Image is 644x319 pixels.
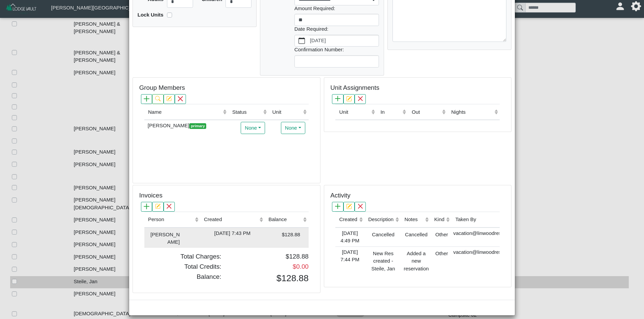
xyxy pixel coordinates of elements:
[146,122,227,130] div: [PERSON_NAME]
[202,230,263,237] div: [DATE] 7:43 PM
[148,108,221,116] div: Name
[404,216,423,223] div: Notes
[368,216,393,223] div: Description
[343,94,355,104] button: pencil square
[272,108,301,116] div: Unit
[294,47,379,53] h6: Confirmation Number:
[452,246,506,275] td: vacation@linwoodreso
[281,122,305,134] button: None
[332,202,343,212] button: plus
[295,35,309,47] button: calendar
[346,204,352,209] svg: pencil square
[144,204,149,209] svg: plus
[452,228,506,247] td: vacation@linwoodreso
[434,216,445,223] div: Kind
[358,204,363,209] svg: x
[144,96,149,101] svg: plus
[144,263,221,271] h5: Total Credits:
[294,5,379,11] h6: Amount Required:
[177,96,183,101] svg: x
[402,248,429,274] div: Added a new reservation Steile, Jan arriving [DATE][DATE] for 2 nights
[380,108,401,116] div: In
[366,248,399,273] div: New Res created - Steile, Jan
[232,108,261,116] div: Status
[358,96,363,101] svg: x
[330,192,350,200] h5: Activity
[343,202,355,212] button: pencil square
[148,216,193,223] div: Person
[144,273,221,281] h5: Balance:
[141,94,152,104] button: plus
[337,230,363,245] div: [DATE] 4:49 PM
[232,253,309,261] h5: $128.88
[330,84,379,92] h5: Unit Assignments
[152,94,163,104] button: search
[141,202,152,212] button: plus
[166,204,172,209] svg: x
[164,94,175,104] button: pencil square
[204,216,258,223] div: Created
[152,202,163,212] button: pencil square
[366,230,399,239] div: Cancelled
[432,248,450,258] div: Other
[337,248,363,264] div: [DATE] 7:44 PM
[268,216,302,223] div: Balance
[155,96,161,101] svg: search
[332,94,343,104] button: plus
[164,202,175,212] button: x
[346,96,352,101] svg: pencil square
[339,108,370,116] div: Unit
[139,192,163,200] h5: Invoices
[355,202,366,212] button: x
[155,204,161,209] svg: pencil square
[241,122,265,134] button: None
[432,230,450,239] div: Other
[402,230,429,239] div: Cancelled
[175,94,186,104] button: x
[335,96,340,101] svg: plus
[451,108,493,116] div: Nights
[232,263,309,271] h5: $0.00
[299,37,305,44] svg: calendar
[166,96,172,101] svg: pencil square
[266,230,300,239] div: $128.88
[144,253,221,261] h5: Total Charges:
[339,216,357,223] div: Created
[335,204,340,209] svg: plus
[455,216,499,223] div: Taken By
[189,123,206,129] span: primary
[355,94,366,104] button: x
[294,26,379,32] h6: Date Required:
[139,84,185,92] h5: Group Members
[138,12,164,18] b: Lock Units
[309,35,379,47] label: [DATE]
[146,230,180,246] div: [PERSON_NAME]
[412,108,440,116] div: Out
[232,273,309,284] h3: $128.88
